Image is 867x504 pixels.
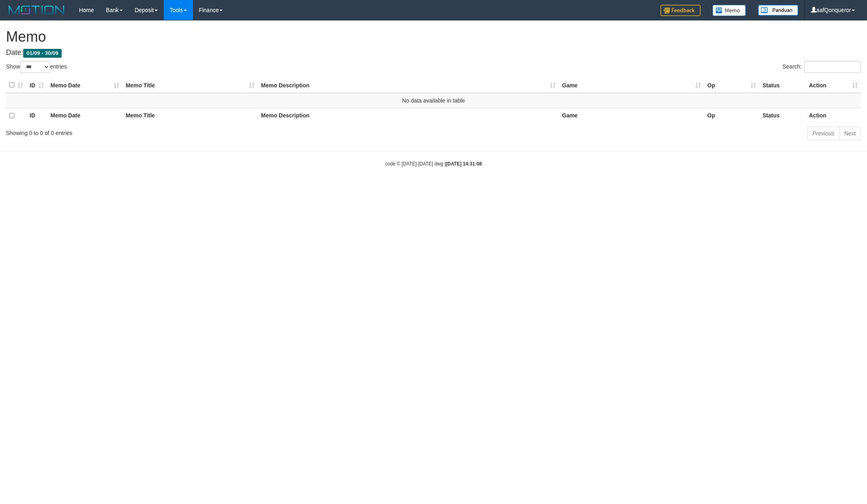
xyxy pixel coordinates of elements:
[660,5,700,16] img: Feedback.jpg
[122,77,258,93] th: Memo Title: activate to sort column ascending
[559,108,704,123] th: Game
[20,61,50,73] select: Showentries
[806,77,861,93] th: Action: activate to sort column ascending
[258,108,559,123] th: Memo Description
[759,77,806,93] th: Status
[712,5,746,16] img: Button%20Memo.svg
[759,108,806,123] th: Status
[122,108,258,123] th: Memo Title
[6,29,861,45] h1: Memo
[704,77,759,93] th: Op: activate to sort column ascending
[559,77,704,93] th: Game: activate to sort column ascending
[6,49,861,57] h4: Date:
[26,108,47,123] th: ID
[783,61,861,73] label: Search:
[704,108,759,123] th: Op
[258,77,559,93] th: Memo Description: activate to sort column ascending
[804,61,861,73] input: Search:
[6,77,26,93] th: : activate to sort column ascending
[6,61,67,73] label: Show entries
[807,127,839,140] a: Previous
[26,77,47,93] th: ID: activate to sort column ascending
[6,4,67,16] img: MOTION_logo.png
[385,161,482,167] small: code © [DATE]-[DATE] dwg |
[6,93,861,108] td: No data available in table
[6,126,355,137] div: Showing 0 to 0 of 0 entries
[47,77,122,93] th: Memo Date: activate to sort column ascending
[47,108,122,123] th: Memo Date
[806,108,861,123] th: Action
[446,161,482,167] strong: [DATE] 14:31:08
[839,127,861,140] a: Next
[23,49,62,58] span: 01/09 - 30/09
[758,5,798,16] img: panduan.png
